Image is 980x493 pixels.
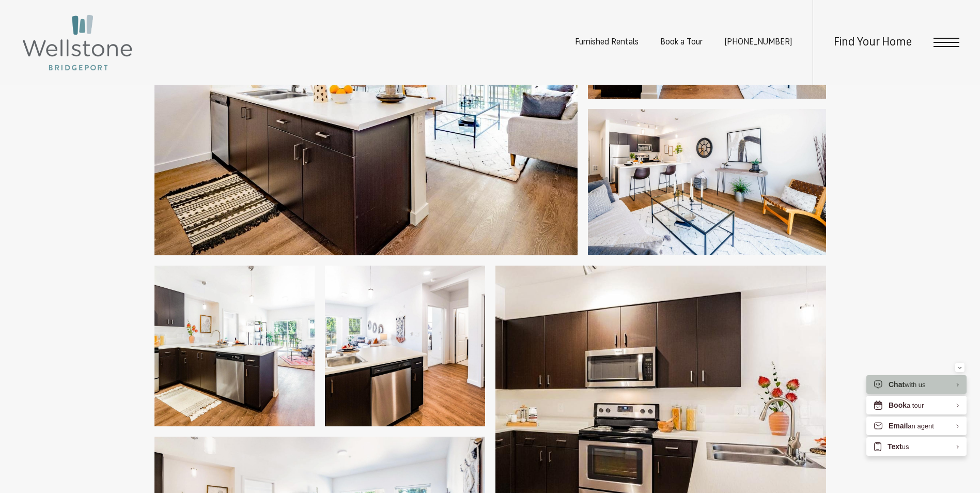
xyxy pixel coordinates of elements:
[724,38,792,47] a: Call us at (253) 400-3144
[934,38,959,47] button: Open Menu
[588,109,826,255] img: Spacious and well-lit living spaces
[325,266,485,426] img: Relax and unwind in well-lit living areas
[21,13,134,72] img: Wellstone
[154,266,315,426] img: Beautiful living spaces with natural lighting
[575,38,639,47] a: Furnished Rentals
[724,38,792,47] span: [PHONE_NUMBER]
[660,38,703,47] a: Book a Tour
[834,37,912,49] a: Find Your Home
